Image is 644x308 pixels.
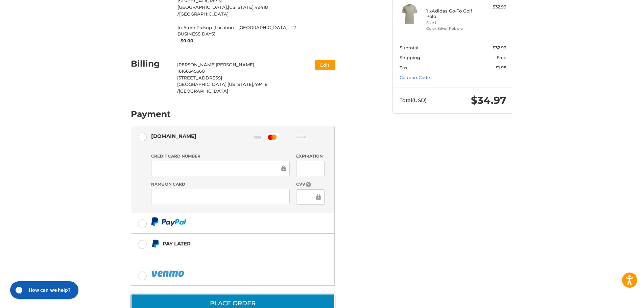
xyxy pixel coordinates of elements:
label: Expiration [296,153,324,159]
span: Total (USD) [400,97,427,103]
li: Color Silver Pebble [426,26,478,31]
div: [DOMAIN_NAME] [151,131,196,142]
span: $32.99 [493,45,506,50]
iframe: PayPal Message 1 [151,251,292,257]
span: 16166345660 [177,68,205,74]
label: Name on Card [151,181,290,187]
span: [STREET_ADDRESS] [177,75,222,80]
h2: Billing [131,58,170,69]
h2: Payment [131,109,171,119]
span: $1.98 [496,65,506,70]
div: Pay Later [163,238,292,249]
div: $32.99 [480,4,506,10]
span: [PERSON_NAME] [216,62,254,67]
label: Credit Card Number [151,153,290,159]
span: $0.00 [177,38,194,44]
span: Tax [400,65,407,70]
a: Coupon Code [400,75,430,80]
span: [US_STATE], [228,81,254,87]
img: Pay Later icon [151,239,160,248]
span: $34.97 [471,94,506,106]
label: CVV [296,181,324,188]
h4: 1 x Adidas Go-To Golf Polo [426,8,478,19]
span: [GEOGRAPHIC_DATA], [177,81,228,87]
img: PayPal icon [151,269,186,278]
span: [PERSON_NAME] [177,62,216,67]
span: 49418 / [177,4,268,17]
li: Size L [426,20,478,26]
span: [GEOGRAPHIC_DATA] [179,88,228,94]
span: 49418 / [177,81,267,94]
button: Edit [315,60,335,70]
span: [US_STATE], [228,4,255,10]
span: [GEOGRAPHIC_DATA] [179,11,229,17]
span: Subtotal [400,45,419,50]
span: [GEOGRAPHIC_DATA], [177,4,228,10]
iframe: Gorgias live chat messenger [7,279,80,301]
span: Free [497,55,506,60]
img: PayPal icon [151,217,186,226]
span: Shipping [400,55,420,60]
span: In-Store Pickup (Location - [GEOGRAPHIC_DATA]: 1-2 BUSINESS DAYS) [177,24,309,38]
